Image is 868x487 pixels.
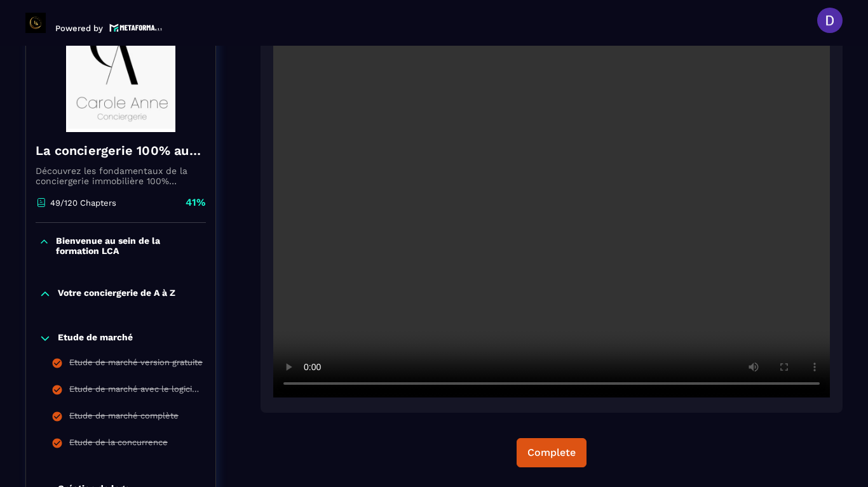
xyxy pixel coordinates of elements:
[69,411,179,425] div: Etude de marché complète
[36,166,206,186] p: Découvrez les fondamentaux de la conciergerie immobilière 100% automatisée. Cette formation est c...
[25,13,46,33] img: logo-branding
[517,438,587,467] button: Complete
[69,437,168,451] div: Etude de la concurrence
[527,446,576,459] div: Complete
[69,357,203,371] div: Etude de marché version gratuite
[36,5,206,132] img: banner
[58,288,175,300] p: Votre conciergerie de A à Z
[56,236,203,256] p: Bienvenue au sein de la formation LCA
[109,22,163,33] img: logo
[36,142,206,159] h4: La conciergerie 100% automatisée
[50,198,116,208] p: 49/120 Chapters
[186,196,206,210] p: 41%
[69,384,203,398] div: Etude de marché avec le logiciel Airdna version payante
[55,23,103,33] p: Powered by
[58,332,133,345] p: Etude de marché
